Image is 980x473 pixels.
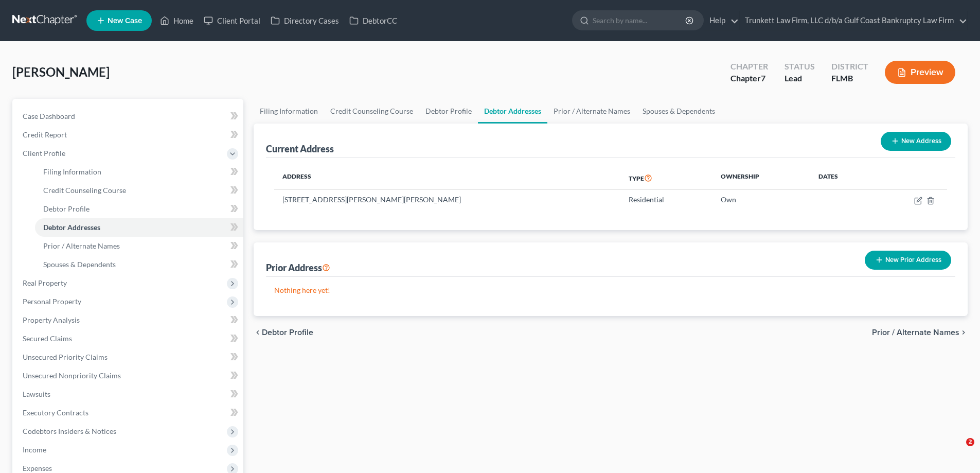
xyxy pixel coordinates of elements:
i: chevron_right [959,328,968,337]
p: Nothing here yet! [274,285,947,295]
a: Debtor Profile [35,200,243,218]
th: Ownership [712,166,810,190]
span: Property Analysis [23,316,80,324]
div: Lead [785,73,815,84]
a: Prior / Alternate Names [35,237,243,255]
th: Dates [810,166,874,190]
a: Debtor Profile [419,99,478,124]
span: Executory Contracts [23,408,88,417]
span: Lawsuits [23,390,50,398]
span: Debtor Profile [43,204,90,213]
a: Home [155,11,199,30]
a: Help [704,11,739,30]
div: Chapter [730,61,768,73]
span: Debtor Addresses [43,223,100,232]
a: Spouses & Dependents [636,99,721,124]
a: Property Analysis [14,311,243,329]
div: Status [785,61,815,73]
span: 7 [761,73,765,83]
th: Type [620,166,712,190]
div: District [831,61,868,73]
span: Credit Report [23,130,67,139]
span: Codebtors Insiders & Notices [23,427,116,435]
a: Lawsuits [14,385,243,404]
button: chevron_left Debtor Profile [254,328,313,337]
button: Preview [885,61,955,84]
button: New Address [881,132,951,151]
input: Search by name... [593,11,687,30]
span: Prior / Alternate Names [872,328,959,337]
div: Prior Address [266,261,330,274]
span: Client Profile [23,149,65,157]
a: Debtor Addresses [35,218,243,237]
a: DebtorCC [344,11,402,30]
a: Filing Information [35,163,243,181]
i: chevron_left [254,328,262,337]
span: Secured Claims [23,334,72,343]
a: Case Dashboard [14,107,243,126]
a: Trunkett Law Firm, LLC d/b/a Gulf Coast Bankruptcy Law Firm [740,11,967,30]
div: FLMB [831,73,868,84]
a: Unsecured Nonpriority Claims [14,366,243,385]
a: Client Portal [199,11,265,30]
a: Executory Contracts [14,404,243,422]
td: Own [712,190,810,209]
span: Credit Counseling Course [43,186,126,195]
span: Unsecured Nonpriority Claims [23,371,121,380]
span: [PERSON_NAME] [12,64,110,79]
div: Current Address [266,143,334,155]
span: Unsecured Priority Claims [23,353,108,361]
button: New Prior Address [865,251,951,270]
iframe: Intercom live chat [945,438,970,463]
a: Prior / Alternate Names [547,99,636,124]
a: Filing Information [254,99,324,124]
a: Debtor Addresses [478,99,547,124]
td: [STREET_ADDRESS][PERSON_NAME][PERSON_NAME] [274,190,620,209]
span: Real Property [23,278,67,287]
a: Credit Report [14,126,243,144]
span: Expenses [23,464,52,472]
span: 2 [966,438,974,446]
a: Spouses & Dependents [35,255,243,274]
span: Income [23,445,46,454]
a: Directory Cases [265,11,344,30]
th: Address [274,166,620,190]
button: Prior / Alternate Names chevron_right [872,328,968,337]
span: Case Dashboard [23,112,75,120]
td: Residential [620,190,712,209]
span: Spouses & Dependents [43,260,116,269]
span: Filing Information [43,167,101,176]
a: Credit Counseling Course [35,181,243,200]
a: Secured Claims [14,329,243,348]
span: Prior / Alternate Names [43,241,120,250]
div: Chapter [730,73,768,84]
a: Unsecured Priority Claims [14,348,243,366]
span: Debtor Profile [262,328,313,337]
span: New Case [108,17,142,25]
span: Personal Property [23,297,81,306]
a: Credit Counseling Course [324,99,419,124]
